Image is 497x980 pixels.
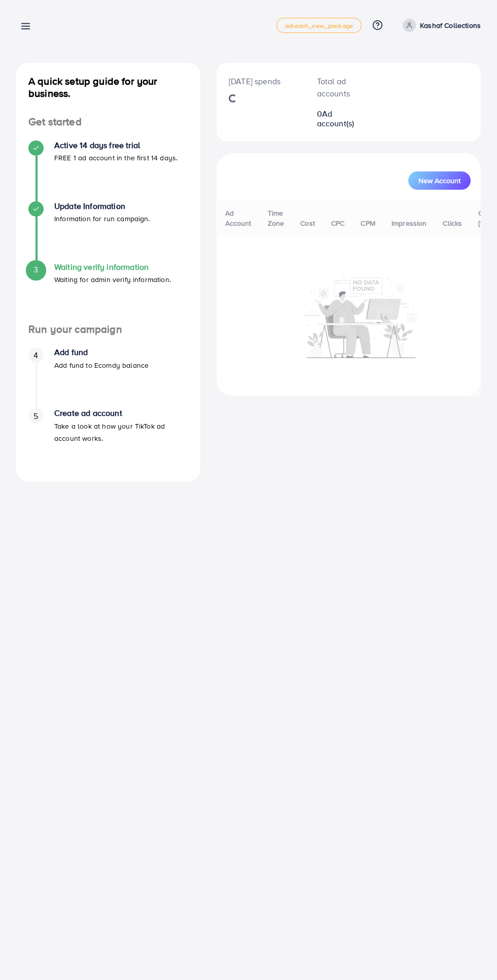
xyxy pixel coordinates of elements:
[276,18,362,33] a: adreach_new_package
[317,108,354,129] span: Ad account(s)
[317,75,359,99] p: Total ad accounts
[54,201,150,211] h4: Update Information
[16,323,200,336] h4: Run your campaign
[54,213,150,225] p: Information for run campaign.
[33,349,38,361] span: 4
[285,22,353,29] span: adreach_new_package
[16,201,200,262] li: Update Information
[16,116,200,128] h4: Get started
[16,141,200,201] li: Active 14 days free trial
[54,273,171,286] p: Waiting for admin verify information.
[420,19,481,31] p: Kashaf Collections
[33,410,38,422] span: 5
[33,264,38,275] span: 3
[408,171,471,190] button: New Account
[54,152,177,164] p: FREE 1 ad account in the first 14 days.
[317,109,359,128] h2: 0
[16,262,200,323] li: Waiting verify information
[54,408,188,418] h4: Create ad account
[229,75,293,87] p: [DATE] spends
[16,75,200,99] h4: A quick setup guide for your business.
[54,262,171,272] h4: Waiting verify information
[16,408,200,469] li: Create ad account
[399,19,481,32] a: Kashaf Collections
[54,347,149,357] h4: Add fund
[54,141,177,150] h4: Active 14 days free trial
[16,347,200,408] li: Add fund
[54,359,149,371] p: Add fund to Ecomdy balance
[54,420,188,444] p: Take a look at how your TikTok ad account works.
[418,177,460,184] span: New Account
